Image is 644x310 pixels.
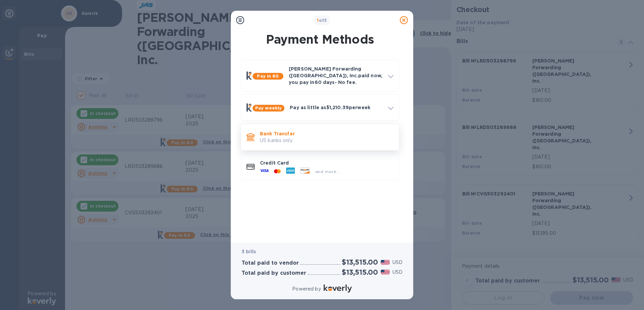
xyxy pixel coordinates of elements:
p: Bank Transfer [260,130,393,137]
h3: Total paid by customer [241,270,306,276]
span: 1 [317,18,319,23]
h2: $13,515.00 [342,268,378,276]
b: of 3 [317,18,327,23]
p: US banks only. [260,137,393,144]
h2: $13,515.00 [342,258,378,266]
img: Logo [324,284,352,293]
span: and more... [315,169,340,174]
p: USD [392,269,402,276]
h1: Payment Methods [239,32,400,46]
img: USD [381,260,390,265]
img: USD [381,270,390,274]
h3: Total paid to vendor [241,260,299,266]
b: Pay weekly [255,105,282,110]
p: USD [392,259,402,266]
p: Powered by [292,285,321,293]
p: Pay as little as $1,210.39 per week [290,104,383,111]
b: 3 bills [241,249,256,254]
p: [PERSON_NAME] Forwarding ([GEOGRAPHIC_DATA]), Inc. paid now, you pay in 60 days - No fee. [289,65,383,86]
b: Pay in 60 [257,74,279,79]
p: Credit Card [260,160,393,166]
